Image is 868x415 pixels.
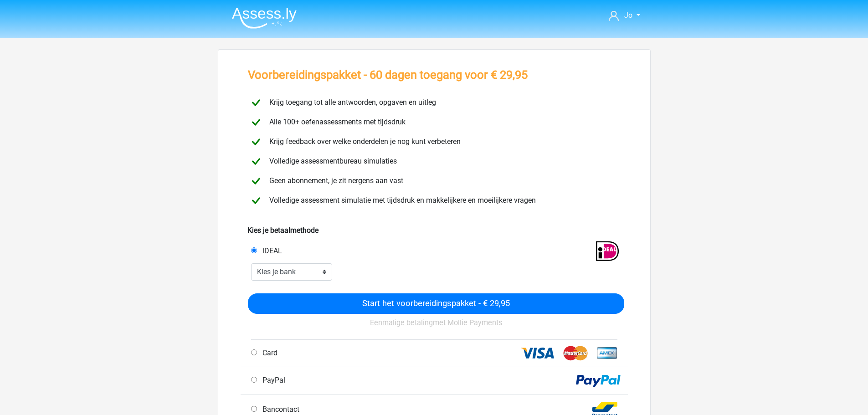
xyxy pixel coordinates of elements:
b: Kies je betaalmethode [247,226,318,235]
div: met Mollie Payments [248,314,624,339]
span: Krijg toegang tot alle antwoorden, opgaven en uitleg [266,98,436,107]
img: checkmark [248,154,264,169]
a: Jo [605,10,643,21]
img: checkmark [248,114,264,130]
img: checkmark [248,173,264,189]
span: Bancontact [259,405,299,414]
img: Assessly [232,7,297,29]
span: Krijg feedback over welke onderdelen je nog kunt verbeteren [266,137,461,146]
span: Geen abonnement, je zit nergens aan vast [266,176,403,185]
img: checkmark [248,95,264,111]
u: Eenmalige betaling [370,318,433,327]
span: Jo [624,11,632,20]
span: Alle 100+ oefenassessments met tijdsdruk [266,118,406,126]
span: PayPal [259,376,285,384]
span: Card [259,348,277,357]
input: Start het voorbereidingspakket - € 29,95 [248,293,624,314]
img: checkmark [248,193,264,209]
span: Volledige assessmentbureau simulaties [266,157,397,165]
span: iDEAL [259,246,282,255]
h3: Voorbereidingspakket - 60 dagen toegang voor € 29,95 [248,68,528,82]
img: checkmark [248,134,264,150]
span: Volledige assessment simulatie met tijdsdruk en makkelijkere en moeilijkere vragen [266,196,536,205]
